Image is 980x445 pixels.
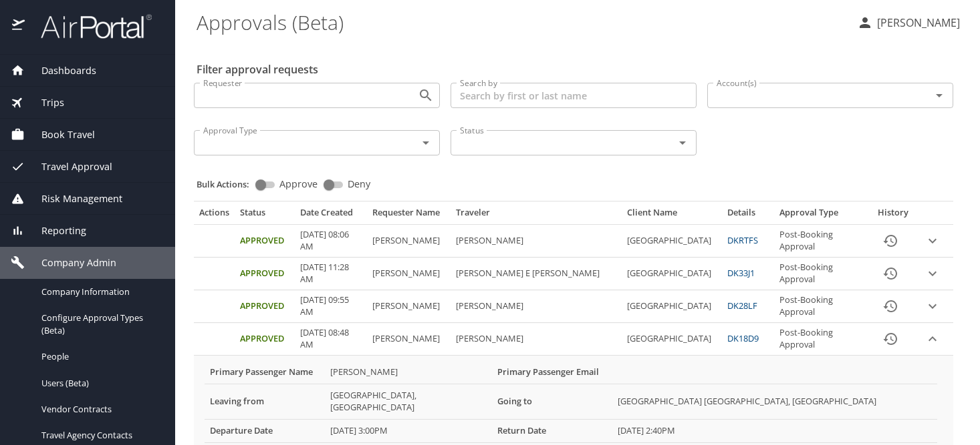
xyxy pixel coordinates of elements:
[367,290,451,323] td: [PERSON_NAME]
[727,267,755,279] a: DK33J1
[295,290,367,323] td: [DATE] 09:55 AM
[235,323,295,356] td: Approved
[451,83,697,108] input: Search by first or last name
[930,86,949,105] button: Open
[622,323,722,356] td: [GEOGRAPHIC_DATA]
[874,225,906,257] button: History
[612,419,937,442] td: [DATE] 2:40PM
[673,133,692,152] button: Open
[197,178,260,190] p: Bulk Actions:
[295,323,367,356] td: [DATE] 08:48 AM
[26,13,152,39] img: airportal-logo.png
[923,231,943,251] button: expand row
[612,384,937,420] td: [GEOGRAPHIC_DATA] [GEOGRAPHIC_DATA], [GEOGRAPHIC_DATA]
[41,403,159,416] span: Vendor Contracts
[205,419,325,442] th: Departure Date
[492,384,612,420] th: Going to
[41,377,159,390] span: Users (Beta)
[235,207,295,224] th: Status
[25,63,96,78] span: Dashboards
[348,179,370,189] span: Deny
[451,323,622,356] td: [PERSON_NAME]
[295,207,367,224] th: Date Created
[869,207,917,224] th: History
[774,290,869,323] td: Post-Booking Approval
[25,95,64,110] span: Trips
[325,361,492,384] td: [PERSON_NAME]
[25,256,116,270] span: Company Admin
[367,207,451,224] th: Requester Name
[205,384,325,420] th: Leaving from
[235,258,295,290] td: Approved
[727,300,757,312] a: DK28LF
[923,264,943,284] button: expand row
[622,258,722,290] td: [GEOGRAPHIC_DATA]
[874,258,906,290] button: History
[25,191,122,206] span: Risk Management
[923,329,943,349] button: expand row
[235,225,295,258] td: Approved
[205,361,325,384] th: Primary Passenger Name
[416,133,435,152] button: Open
[492,419,612,442] th: Return Date
[325,419,492,442] td: [DATE] 3:00PM
[492,361,612,384] th: Primary Passenger Email
[25,159,112,174] span: Travel Approval
[41,350,159,363] span: People
[197,59,318,80] h2: Filter approval requests
[325,384,492,420] td: [GEOGRAPHIC_DATA], [GEOGRAPHIC_DATA]
[727,234,758,246] a: DKRTFS
[622,207,722,224] th: Client Name
[722,207,774,224] th: Details
[194,207,235,224] th: Actions
[874,290,906,322] button: History
[367,225,451,258] td: [PERSON_NAME]
[416,86,435,105] button: Open
[874,323,906,355] button: History
[41,286,159,298] span: Company Information
[12,13,26,39] img: icon-airportal.png
[873,15,960,31] p: [PERSON_NAME]
[451,290,622,323] td: [PERSON_NAME]
[197,1,846,43] h1: Approvals (Beta)
[774,207,869,224] th: Approval Type
[852,11,965,35] button: [PERSON_NAME]
[622,225,722,258] td: [GEOGRAPHIC_DATA]
[367,258,451,290] td: [PERSON_NAME]
[451,207,622,224] th: Traveler
[41,429,159,442] span: Travel Agency Contacts
[235,290,295,323] td: Approved
[295,225,367,258] td: [DATE] 08:06 AM
[451,225,622,258] td: [PERSON_NAME]
[25,224,86,238] span: Reporting
[923,296,943,316] button: expand row
[774,258,869,290] td: Post-Booking Approval
[622,290,722,323] td: [GEOGRAPHIC_DATA]
[451,258,622,290] td: [PERSON_NAME] E [PERSON_NAME]
[367,323,451,356] td: [PERSON_NAME]
[727,332,759,344] a: DK18D9
[774,225,869,258] td: Post-Booking Approval
[41,312,159,337] span: Configure Approval Types (Beta)
[279,179,318,189] span: Approve
[295,258,367,290] td: [DATE] 11:28 AM
[25,127,95,142] span: Book Travel
[774,323,869,356] td: Post-Booking Approval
